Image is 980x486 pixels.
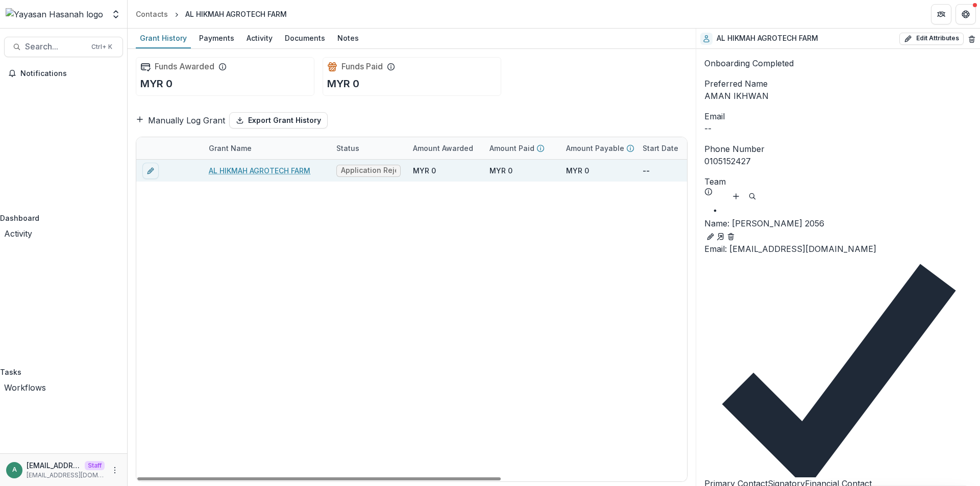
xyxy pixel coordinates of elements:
p: Amount Paid [489,143,534,154]
span: Activity [4,228,32,239]
p: MYR 0 [140,76,173,91]
span: Search... [25,42,85,52]
div: Payments [195,31,238,45]
span: Name : [704,218,729,228]
div: Grant History [136,31,191,45]
p: Staff [85,461,105,470]
span: Workflows [4,382,46,393]
div: Amount Awarded [407,143,479,154]
div: Grant Name [203,137,330,159]
div: Documents [281,31,329,45]
div: MYR 0 [566,165,589,176]
span: Preferred Name [704,78,768,90]
div: AL HIKMAH AGROTECH FARM [185,9,287,19]
a: Email: [EMAIL_ADDRESS][DOMAIN_NAME] [704,244,876,254]
p: -- [643,165,650,176]
div: Amount Awarded [407,137,483,159]
button: Edit Attributes [899,33,964,45]
div: AMAN IKHWAN [704,90,972,102]
div: Amount Payable [560,137,636,159]
span: Email: [704,244,727,254]
a: Go to contact [717,231,725,241]
div: Status [330,137,407,159]
span: Application Rejected [341,166,396,175]
p: [EMAIL_ADDRESS][DOMAIN_NAME] [27,471,105,480]
a: Payments [195,29,238,48]
a: Name: [PERSON_NAME] 2056 [704,217,972,229]
h2: AL HIKMAH AGROTECH FARM [717,34,818,43]
a: Contacts [132,7,172,21]
button: Deletes [725,231,737,243]
span: Notifications [20,69,119,78]
a: Grant History [136,29,191,48]
button: Delete [968,33,976,45]
button: Edit [704,231,717,243]
div: 0105152427 [704,155,972,167]
p: MYR 0 [327,76,359,91]
button: Partners [931,4,951,24]
div: Start Date [636,143,684,154]
button: More [109,464,121,476]
button: Get Help [955,4,976,24]
div: Start Date [636,137,713,159]
a: AL HIKMAH AGROTECH FARM [209,165,310,176]
div: Amount Paid [483,137,560,159]
button: Notifications [4,65,123,82]
div: Grant Name [203,143,258,154]
nav: breadcrumb [132,7,291,21]
div: -- [704,122,972,135]
span: Onboarding Completed [704,58,794,68]
h2: Funds Awarded [155,62,214,71]
img: Yayasan Hasanah logo [6,8,103,20]
button: Manually Log Grant [136,114,225,126]
span: Email [704,110,725,122]
p: Team [704,175,726,188]
button: Export Grant History [229,112,328,129]
button: edit [142,163,159,179]
p: [EMAIL_ADDRESS][DOMAIN_NAME] [27,460,81,471]
h2: Funds Paid [341,62,383,71]
div: Notes [333,31,363,45]
p: [PERSON_NAME] 2056 [704,217,972,229]
div: Ctrl + K [89,41,114,53]
div: Contacts [136,9,168,19]
button: Search [746,190,758,202]
button: Open entity switcher [109,4,123,24]
div: Status [330,143,365,154]
button: Search... [4,37,123,57]
a: Activity [242,29,277,48]
div: MYR 0 [489,165,512,176]
div: anveet@trytemelio.com [12,467,17,473]
span: Phone Number [704,143,765,155]
a: Documents [281,29,329,48]
div: Activity [242,31,277,45]
div: MYR 0 [413,165,436,176]
p: Amount Payable [566,143,624,154]
a: Notes [333,29,363,48]
button: Add [730,190,742,202]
